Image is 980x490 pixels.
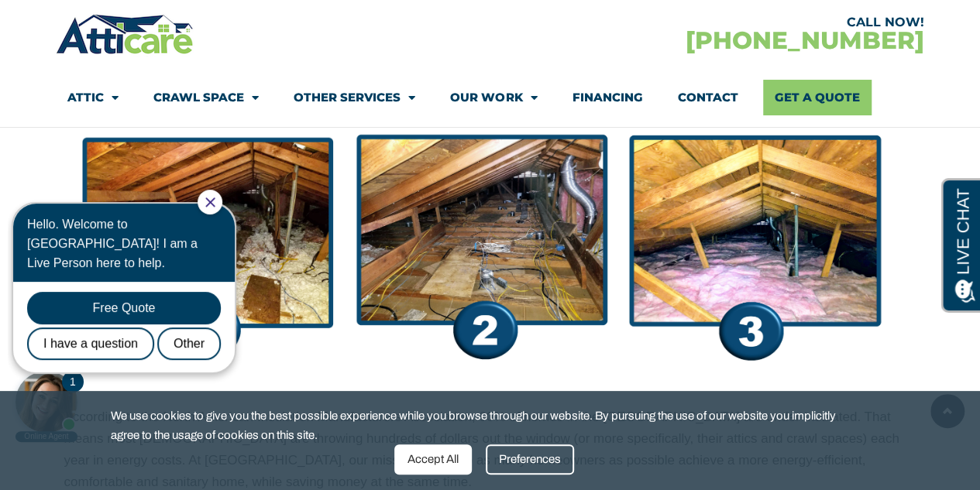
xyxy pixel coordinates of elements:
div: Online Agent [8,243,70,254]
a: Financing [572,80,642,115]
div: Other [150,139,213,172]
a: Other Services [294,80,415,115]
div: Free Quote [19,104,213,136]
span: We use cookies to give you the best possible experience while you browse through our website. By ... [111,406,858,444]
a: Our Work [450,80,537,115]
span: Opens a chat window [38,12,125,32]
nav: Menu [67,80,912,115]
div: Hello. Welcome to [GEOGRAPHIC_DATA]! I am a Live Person here to help. [19,26,213,84]
div: Close Chat [190,2,215,26]
a: Get A Quote [763,80,872,115]
div: CALL NOW! [490,16,923,29]
a: Contact [677,80,738,115]
div: I have a question [19,139,146,172]
a: Close Chat [198,9,208,19]
div: Accept All [394,444,472,475]
a: Crawl Space [153,80,259,115]
iframe: Chat Invitation [8,188,256,444]
div: Preferences [486,444,574,475]
a: Attic [67,80,119,115]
